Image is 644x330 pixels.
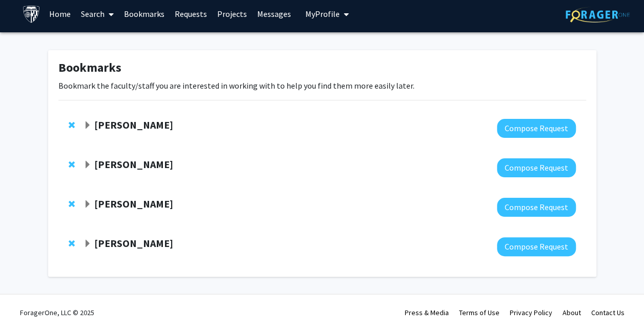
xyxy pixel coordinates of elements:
[591,308,625,317] a: Contact Us
[497,119,576,138] button: Compose Request to Victoria Paone
[84,240,92,248] span: Expand Raj Mukherjee Bookmark
[69,239,75,247] span: Remove Raj Mukherjee from bookmarks
[566,7,630,23] img: ForagerOne Logo
[563,308,581,317] a: About
[510,308,552,317] a: Privacy Policy
[305,9,340,19] span: My Profile
[58,79,586,92] p: Bookmark the faculty/staff you are interested in working with to help you find them more easily l...
[497,237,576,256] button: Compose Request to Raj Mukherjee
[23,5,40,23] img: Johns Hopkins University Logo
[497,198,576,217] button: Compose Request to Fenan Rassu
[94,197,173,210] strong: [PERSON_NAME]
[94,158,173,171] strong: [PERSON_NAME]
[8,284,44,322] iframe: Chat
[69,200,75,208] span: Remove Fenan Rassu from bookmarks
[69,121,75,129] span: Remove Victoria Paone from bookmarks
[405,308,449,317] a: Press & Media
[69,160,75,169] span: Remove Yu-Hsiang Hsieh from bookmarks
[94,118,173,131] strong: [PERSON_NAME]
[497,158,576,177] button: Compose Request to Yu-Hsiang Hsieh
[58,60,586,75] h1: Bookmarks
[84,161,92,169] span: Expand Yu-Hsiang Hsieh Bookmark
[84,121,92,130] span: Expand Victoria Paone Bookmark
[459,308,500,317] a: Terms of Use
[84,200,92,209] span: Expand Fenan Rassu Bookmark
[94,237,173,250] strong: [PERSON_NAME]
